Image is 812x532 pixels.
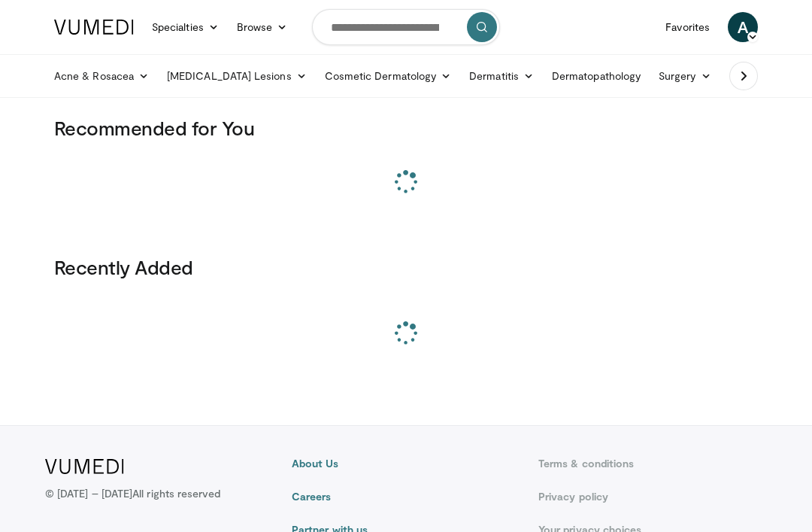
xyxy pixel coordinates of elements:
[656,12,719,42] a: Favorites
[292,489,520,504] a: Careers
[54,255,758,279] h3: Recently Added
[228,12,297,42] a: Browse
[45,61,158,91] a: Acne & Rosacea
[312,9,500,45] input: Search topics, interventions
[45,459,124,474] img: VuMedi Logo
[54,116,758,140] h3: Recommended for You
[728,12,758,42] a: A
[45,486,221,501] p: © [DATE] – [DATE]
[143,12,228,42] a: Specialties
[460,61,543,91] a: Dermatitis
[543,61,650,91] a: Dermatopathology
[316,61,460,91] a: Cosmetic Dermatology
[650,61,720,91] a: Surgery
[54,20,134,35] img: VuMedi Logo
[538,489,767,504] a: Privacy policy
[292,456,520,471] a: About Us
[132,487,220,500] span: All rights reserved
[538,456,767,471] a: Terms & conditions
[158,61,316,91] a: [MEDICAL_DATA] Lesions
